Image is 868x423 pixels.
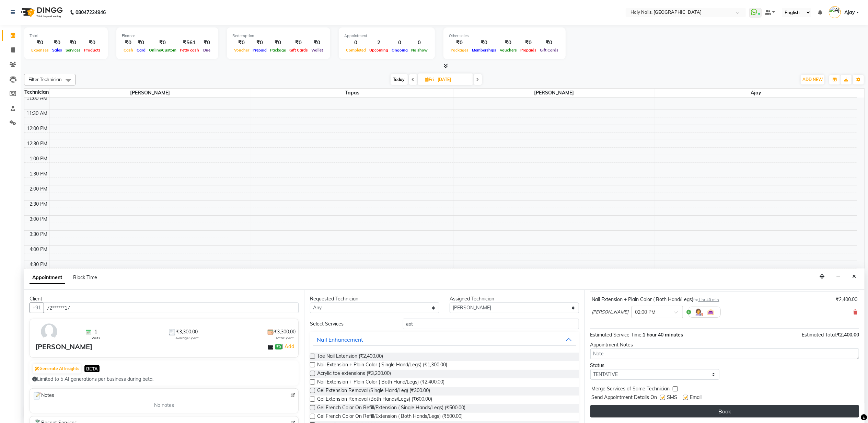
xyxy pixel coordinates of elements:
[449,39,470,47] div: ₹0
[592,309,629,316] span: [PERSON_NAME]
[76,3,106,22] b: 08047224946
[391,74,408,85] span: Today
[28,185,49,193] div: 2:00 PM
[317,353,383,361] span: Toe Nail Extension (₹2,400.00)
[49,89,251,97] span: [PERSON_NAME]
[317,387,430,396] span: Gel Extension Removal (Single Hand/Leg) (₹300.00)
[147,48,178,53] span: Online/Custom
[28,170,49,178] div: 1:30 PM
[73,274,97,281] span: Block Time
[344,33,429,39] div: Appointment
[317,413,463,421] span: Gel French Color On Refill/Extension ( Both Hands/Legs) (₹500.00)
[288,48,310,53] span: Gift Cards
[590,341,859,348] div: Appointment Notes
[178,39,201,47] div: ₹561
[317,396,432,404] span: Gel Extension Removal (Both Hands/Legs) (₹600.00)
[35,342,92,352] div: [PERSON_NAME]
[154,402,174,409] span: No notes
[28,201,49,208] div: 2:30 PM
[470,39,498,47] div: ₹0
[178,48,201,53] span: Petty cash
[122,39,135,47] div: ₹0
[39,322,59,342] img: avatar
[30,33,102,39] div: Total
[590,405,859,418] button: Book
[592,394,657,402] span: Send Appointment Details On
[32,376,296,383] div: Limited to 5 AI generations per business during beta.
[436,75,470,85] input: 2025-09-05
[836,296,857,303] div: ₹2,400.00
[30,295,299,302] div: Client
[24,89,49,96] div: Technician
[283,342,296,351] a: Add
[268,39,288,47] div: ₹0
[28,246,49,253] div: 4:00 PM
[519,39,538,47] div: ₹0
[64,39,82,47] div: ₹0
[94,328,97,335] span: 1
[592,385,670,394] span: Merge Services of Same Technician
[28,77,62,82] span: Filter Technician
[498,39,519,47] div: ₹0
[251,48,268,53] span: Prepaid
[590,332,643,338] span: Estimated Service Time:
[26,125,49,132] div: 12:00 PM
[403,319,579,329] input: Search by service name
[122,48,135,53] span: Cash
[276,335,294,341] span: Total Spent
[232,39,251,47] div: ₹0
[282,342,296,351] span: |
[849,271,859,282] button: Close
[317,378,444,387] span: Nail Extension + Plain Color ( Both Hand/Legs) (₹2,400.00)
[390,48,409,53] span: Ongoing
[310,39,325,47] div: ₹0
[409,39,429,47] div: 0
[201,39,213,47] div: ₹0
[30,272,65,284] span: Appointment
[176,328,198,335] span: ₹3,300.00
[30,302,44,313] button: +91
[344,48,368,53] span: Completed
[498,48,519,53] span: Vouchers
[251,39,268,47] div: ₹0
[453,89,655,97] span: [PERSON_NAME]
[122,33,213,39] div: Finance
[643,332,683,338] span: 1 hour 40 minutes
[275,344,282,350] span: ₹0
[829,6,841,18] img: Ajay
[232,33,325,39] div: Redemption
[368,48,390,53] span: Upcoming
[50,39,64,47] div: ₹0
[449,48,470,53] span: Packages
[28,261,49,268] div: 4:30 PM
[251,89,453,97] span: Tapas
[519,48,538,53] span: Prepaids
[707,308,715,316] img: Interior.png
[538,48,560,53] span: Gift Cards
[390,39,409,47] div: 0
[26,140,49,147] div: 12:30 PM
[802,332,837,338] span: Estimated Total:
[844,9,855,16] span: Ajay
[135,39,147,47] div: ₹0
[175,335,199,341] span: Average Spent
[655,89,857,97] span: Ajay
[18,3,65,22] img: logo
[44,302,299,313] input: Search by Name/Mobile/Email/Code
[450,295,579,302] div: Assigned Technician
[694,308,703,316] img: Hairdresser.png
[288,39,310,47] div: ₹0
[92,335,100,341] span: Visits
[590,362,720,369] div: Status
[837,332,859,338] span: ₹2,400.00
[698,297,719,302] span: 1 hr 40 min
[317,370,391,378] span: Acrylic toe extensions (₹3,200.00)
[82,39,102,47] div: ₹0
[33,364,81,374] button: Generate AI Insights
[317,404,465,413] span: Gel French Color On Refill/Extension ( Single Hands/Legs) (₹500.00)
[30,39,50,47] div: ₹0
[802,77,823,82] span: ADD NEW
[667,394,678,402] span: SMS
[135,48,147,53] span: Card
[313,333,576,346] button: Nail Enhancement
